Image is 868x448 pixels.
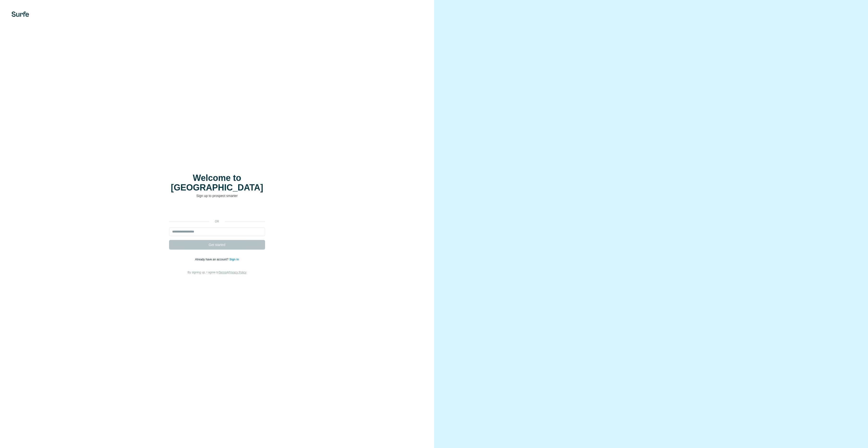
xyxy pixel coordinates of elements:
[12,12,29,17] img: Surfe's logo
[167,205,267,216] iframe: Sign in with Google Button
[188,271,246,274] span: By signing up, I agree to &
[195,258,229,261] span: Already have an account?
[219,271,227,274] a: Terms
[229,258,239,261] a: Sign in
[228,271,246,274] a: Privacy Policy
[169,193,265,198] p: Sign up to prospect smarter
[209,219,225,224] p: or
[169,173,265,192] h1: Welcome to [GEOGRAPHIC_DATA]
